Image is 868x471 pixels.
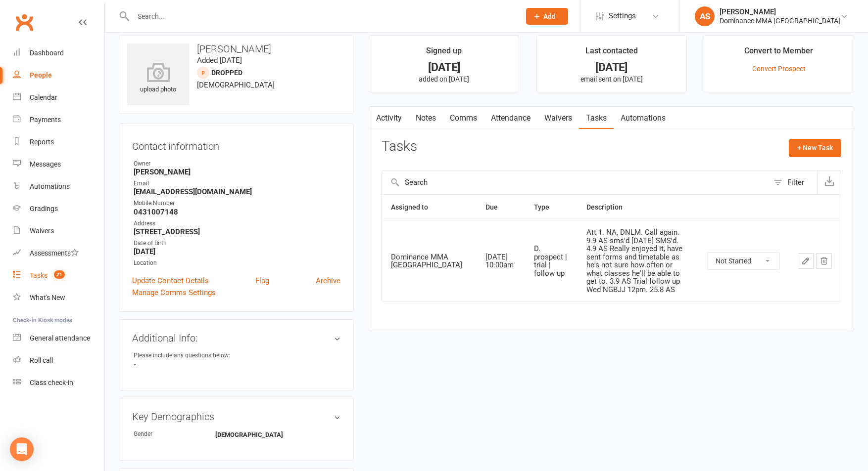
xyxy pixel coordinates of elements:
[614,107,673,129] a: Automations
[12,10,37,35] a: Clubworx
[30,334,90,342] div: General attendance
[54,270,65,279] span: 21
[134,168,340,176] strong: [PERSON_NAME]
[13,42,104,64] a: Dashboard
[132,411,340,422] h3: Key Demographics
[30,116,61,124] div: Payments
[127,43,345,54] h3: [PERSON_NAME]
[13,64,104,86] a: People
[13,372,104,394] a: Class kiosk mode
[197,81,275,89] span: [DEMOGRAPHIC_DATA]
[546,62,677,73] div: [DATE]
[769,171,818,194] button: Filter
[30,160,61,168] div: Messages
[382,195,477,220] th: Assigned to
[526,8,568,25] button: Add
[13,220,104,242] a: Waivers
[130,9,513,23] input: Search...
[30,205,58,213] div: Gradings
[485,253,516,269] div: [DATE] 10:00am
[409,107,443,129] a: Notes
[391,253,468,269] div: Dominance MMA [GEOGRAPHIC_DATA]
[134,360,340,369] strong: -
[13,327,104,349] a: General attendance kiosk mode
[30,379,73,386] div: Class check-in
[132,333,340,343] h3: Additional Info:
[382,139,417,154] h3: Tasks
[546,75,677,83] p: email sent on [DATE]
[134,199,340,208] div: Mobile Number
[579,107,614,129] a: Tasks
[30,294,65,301] div: What's New
[477,195,525,220] th: Due
[695,6,715,26] div: AS
[13,153,104,175] a: Messages
[197,56,242,65] time: Added [DATE]
[426,44,462,62] div: Signed up
[134,258,340,268] div: Location
[30,356,53,364] div: Roll call
[255,275,269,287] a: Flag
[378,62,510,73] div: [DATE]
[13,131,104,153] a: Reports
[134,187,340,196] strong: [EMAIL_ADDRESS][DOMAIN_NAME]
[13,264,104,287] a: Tasks 21
[586,228,687,294] div: Att 1. NA, DNLM. Call again. 9.9 AS sms'd [DATE] SMS'd. 4.9 AS Really enjoyed it, have sent forms...
[134,429,215,439] div: Gender
[13,86,104,109] a: Calendar
[369,107,409,129] a: Activity
[134,227,340,236] strong: [STREET_ADDRESS]
[132,275,209,287] a: Update Contact Details
[13,287,104,309] a: What's New
[30,71,52,79] div: People
[720,7,840,16] div: [PERSON_NAME]
[30,249,79,257] div: Assessments
[443,107,484,129] a: Comms
[211,69,242,77] span: DROPPED
[134,247,340,256] strong: [DATE]
[134,159,340,169] div: Owner
[537,107,579,129] a: Waivers
[525,195,578,220] th: Type
[134,219,340,228] div: Address
[30,93,57,101] div: Calendar
[215,431,283,438] strong: [DEMOGRAPHIC_DATA]
[789,139,841,157] button: + New Task
[13,198,104,220] a: Gradings
[578,195,696,220] th: Description
[752,65,806,73] a: Convert Prospect
[13,109,104,131] a: Payments
[134,351,230,360] div: Please include any questions below:
[543,12,556,20] span: Add
[13,175,104,198] a: Automations
[30,227,54,235] div: Waivers
[13,349,104,372] a: Roll call
[484,107,537,129] a: Attendance
[30,138,54,146] div: Reports
[13,242,104,264] a: Assessments
[609,5,636,27] span: Settings
[134,179,340,188] div: Email
[585,44,638,62] div: Last contacted
[134,239,340,248] div: Date of Birth
[10,437,34,461] div: Open Intercom Messenger
[720,16,840,25] div: Dominance MMA [GEOGRAPHIC_DATA]
[132,137,340,152] h3: Contact information
[534,245,569,277] div: D. prospect | trial | follow up
[134,208,340,216] strong: 0431007148
[787,176,804,188] div: Filter
[30,49,64,57] div: Dashboard
[382,171,769,194] input: Search
[744,44,813,62] div: Convert to Member
[30,271,48,279] div: Tasks
[378,75,510,83] p: added on [DATE]
[316,275,340,287] a: Archive
[132,287,216,299] a: Manage Comms Settings
[30,182,70,190] div: Automations
[127,62,189,95] div: upload photo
